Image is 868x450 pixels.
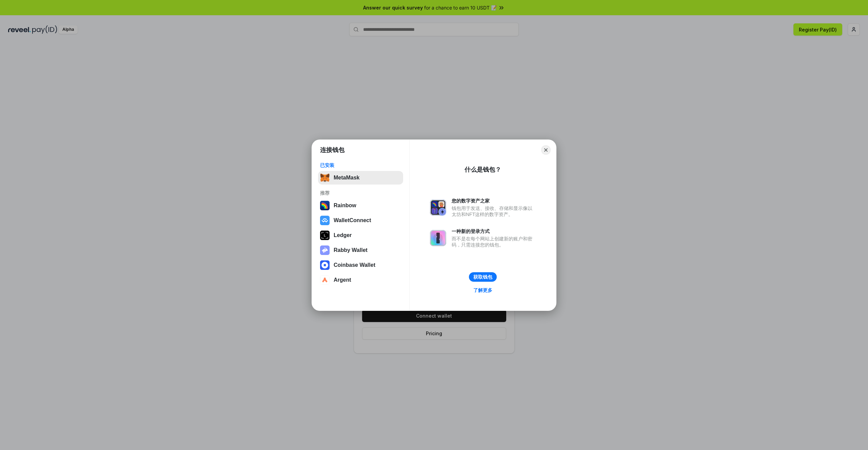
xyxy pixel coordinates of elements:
[318,258,403,272] button: Coinbase Wallet
[318,243,403,257] button: Rabby Wallet
[320,231,330,240] img: svg+xml,%3Csvg%20xmlns%3D%22http%3A%2F%2Fwww.w3.org%2F2000%2Fsvg%22%20width%3D%2228%22%20height%3...
[320,146,344,154] h1: 连接钱包
[452,205,536,217] div: 钱包用于发送、接收、存储和显示像以太坊和NFT这样的数字资产。
[430,199,446,216] img: svg+xml,%3Csvg%20xmlns%3D%22http%3A%2F%2Fwww.w3.org%2F2000%2Fsvg%22%20fill%3D%22none%22%20viewBox...
[320,162,401,168] div: 已安装
[318,214,403,227] button: WalletConnect
[469,286,496,295] a: 了解更多
[320,190,401,196] div: 推荐
[318,171,403,185] button: MetaMask
[318,273,403,287] button: Argent
[334,262,375,268] div: Coinbase Wallet
[320,275,330,285] img: svg+xml,%3Csvg%20width%3D%2228%22%20height%3D%2228%22%20viewBox%3D%220%200%2028%2028%22%20fill%3D...
[320,260,330,270] img: svg+xml,%3Csvg%20width%3D%2228%22%20height%3D%2228%22%20viewBox%3D%220%200%2028%2028%22%20fill%3D...
[320,201,330,210] img: svg+xml,%3Csvg%20width%3D%22120%22%20height%3D%22120%22%20viewBox%3D%220%200%20120%20120%22%20fil...
[452,228,536,234] div: 一种新的登录方式
[334,175,359,181] div: MetaMask
[452,198,536,204] div: 您的数字资产之家
[541,145,551,155] button: Close
[318,199,403,212] button: Rainbow
[334,232,352,238] div: Ledger
[430,230,446,246] img: svg+xml,%3Csvg%20xmlns%3D%22http%3A%2F%2Fwww.w3.org%2F2000%2Fsvg%22%20fill%3D%22none%22%20viewBox...
[334,202,356,209] div: Rainbow
[318,229,403,242] button: Ledger
[334,247,368,253] div: Rabby Wallet
[473,274,492,280] div: 获取钱包
[334,217,371,223] div: WalletConnect
[473,287,492,293] div: 了解更多
[469,272,497,282] button: 获取钱包
[452,236,536,248] div: 而不是在每个网站上创建新的账户和密码，只需连接您的钱包。
[320,245,330,255] img: svg+xml,%3Csvg%20xmlns%3D%22http%3A%2F%2Fwww.w3.org%2F2000%2Fsvg%22%20fill%3D%22none%22%20viewBox...
[465,166,501,174] div: 什么是钱包？
[320,173,330,183] img: svg+xml,%3Csvg%20fill%3D%22none%22%20height%3D%2233%22%20viewBox%3D%220%200%2035%2033%22%20width%...
[320,216,330,225] img: svg+xml,%3Csvg%20width%3D%2228%22%20height%3D%2228%22%20viewBox%3D%220%200%2028%2028%22%20fill%3D...
[334,277,351,283] div: Argent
